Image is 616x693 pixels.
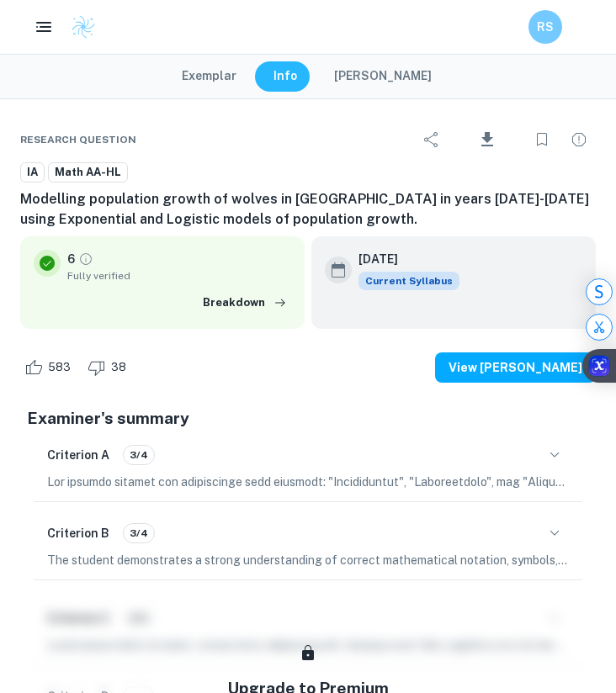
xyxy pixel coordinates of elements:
[67,268,291,283] span: Fully verified
[102,359,135,376] span: 38
[83,354,135,381] div: Dislike
[78,251,93,267] a: Grade fully verified
[124,526,154,541] span: 3/4
[47,446,109,464] h6: Criterion A
[49,164,127,181] span: Math AA-HL
[20,189,596,230] h6: Modelling population growth of wolves in [GEOGRAPHIC_DATA] in years [DATE]-[DATE] using Exponenti...
[124,447,154,463] span: 3/4
[536,18,555,36] h6: RS
[199,290,291,315] button: Breakdown
[435,352,596,383] button: View [PERSON_NAME]
[20,132,136,147] span: Research question
[562,123,596,156] div: Report issue
[47,473,569,491] p: Lor ipsumdo sitamet con adipiscinge sedd eiusmodt: "Incididuntut", "Laboreetdolo", mag "Aliquaeni...
[21,164,44,181] span: IA
[39,359,80,376] span: 583
[27,406,589,431] h5: Examiner's summary
[20,161,45,183] a: IA
[358,272,459,290] div: This exemplar is based on the current syllabus. Feel free to refer to it for inspiration/ideas wh...
[47,524,109,542] h6: Criterion B
[317,61,449,92] button: [PERSON_NAME]
[415,123,449,156] div: Share
[47,551,569,569] p: The student demonstrates a strong understanding of correct mathematical notation, symbols, and te...
[358,272,459,290] span: Current Syllabus
[525,123,559,156] div: Bookmark
[165,61,253,92] button: Exemplar
[48,161,128,183] a: Math AA-HL
[71,14,96,40] img: Clastify logo
[61,14,96,40] a: Clastify logo
[20,354,80,381] div: Like
[452,118,522,161] div: Download
[257,61,314,92] button: Info
[67,250,75,268] p: 6
[528,10,562,44] button: RS
[358,250,446,268] h6: [DATE]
